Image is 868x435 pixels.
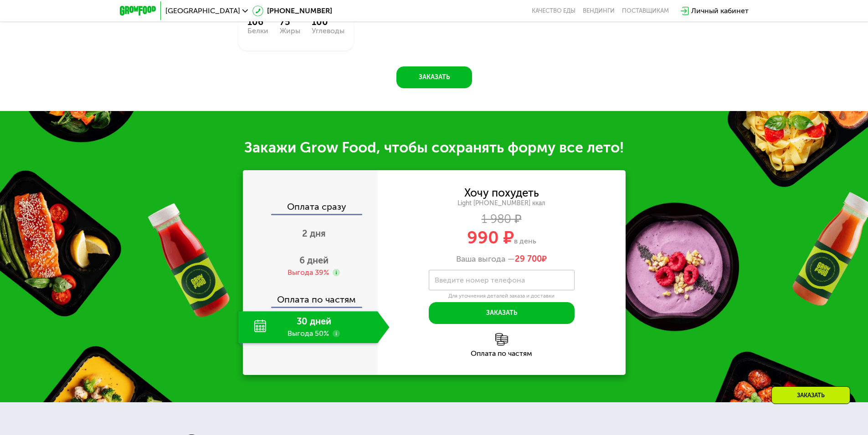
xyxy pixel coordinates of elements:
[312,16,344,27] div: 100
[378,254,626,264] div: Ваша выгода —
[165,7,240,15] span: [GEOGRAPHIC_DATA]
[515,254,547,264] span: ₽
[247,16,268,27] div: 106
[464,188,539,198] div: Хочу похудеть
[495,333,508,346] img: l6xcnZfty9opOoJh.png
[429,293,575,300] div: Для уточнения деталей заказа и доставки
[312,27,344,35] div: Углеводы
[429,302,575,324] button: Заказать
[244,202,378,214] div: Оплата сразу
[244,286,378,307] div: Оплата по частям
[378,214,626,224] div: 1 980 ₽
[691,5,749,16] div: Личный кабинет
[771,386,850,404] div: Заказать
[252,5,332,16] a: [PHONE_NUMBER]
[280,27,300,35] div: Жиры
[583,7,615,15] a: Вендинги
[622,7,669,15] div: поставщикам
[467,227,514,248] span: 990 ₽
[378,199,626,207] div: Light [PHONE_NUMBER] ккал
[302,228,326,239] span: 2 дня
[288,268,329,278] div: Выгода 39%
[532,7,575,15] a: Качество еды
[299,255,329,266] span: 6 дней
[514,237,536,245] span: в день
[280,16,300,27] div: 75
[396,66,472,88] button: Заказать
[435,278,525,283] label: Введите номер телефона
[247,27,268,35] div: Белки
[515,254,542,264] span: 29 700
[378,350,626,357] div: Оплата по частям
